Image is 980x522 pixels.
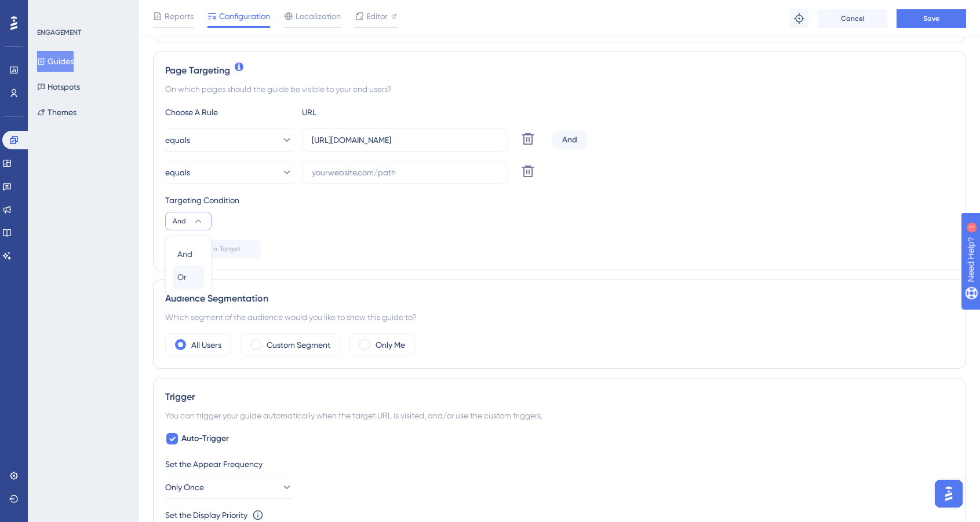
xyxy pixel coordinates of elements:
label: Custom Segment [267,338,330,352]
div: Choose A Rule [165,105,293,119]
div: 1 [81,6,84,15]
span: Or [177,270,187,284]
div: Which segment of the audience would you like to show this guide to? [165,310,954,324]
iframe: UserGuiding AI Assistant Launcher [931,476,966,511]
div: Trigger [165,390,954,404]
button: Only Once [165,476,293,499]
button: Or [173,266,204,289]
input: yourwebsite.com/path [312,166,498,179]
div: Page Targeting [165,64,954,78]
span: Auto-Trigger [181,432,229,446]
div: Set the Display Priority [165,508,247,522]
button: And [165,212,212,230]
div: Targeting Condition [165,193,954,207]
span: Only Once [165,480,204,494]
button: Add a Target [165,240,261,258]
span: Configuration [219,9,270,23]
span: Cancel [841,14,865,23]
div: URL [302,105,429,119]
button: Guides [37,51,74,72]
span: Reports [165,9,194,23]
button: equals [165,161,293,184]
div: You can trigger your guide automatically when the target URL is visited, and/or use the custom tr... [165,409,954,422]
label: Only Me [376,338,405,352]
span: equals [165,166,190,179]
span: Save [923,14,939,23]
button: Save [897,9,966,28]
div: ENGAGEMENT [37,28,81,37]
span: equals [165,133,190,147]
input: yourwebsite.com/path [312,134,498,146]
div: Audience Segmentation [165,292,954,306]
span: Add a Target [198,244,241,253]
span: And [173,216,186,226]
button: And [173,242,204,266]
span: And [177,247,192,261]
button: equals [165,128,293,152]
button: Cancel [818,9,887,28]
span: Need Help? [27,3,72,17]
div: On which pages should the guide be visible to your end users? [165,82,954,96]
div: And [552,131,587,149]
button: Themes [37,102,76,123]
div: Set the Appear Frequency [165,457,954,471]
span: Editor [366,9,388,23]
button: Hotspots [37,76,80,97]
label: All Users [191,338,221,352]
span: Localization [296,9,341,23]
